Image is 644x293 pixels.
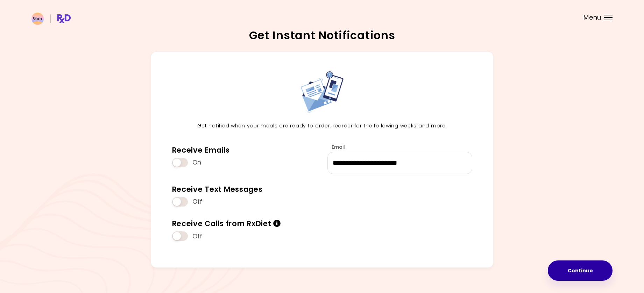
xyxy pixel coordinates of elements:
span: On [192,159,201,167]
div: Receive Emails [172,145,230,155]
h2: Get Instant Notifications [31,30,613,41]
label: Email [327,144,345,151]
span: Menu [583,14,601,21]
div: Receive Text Messages [172,184,263,194]
div: Receive Calls from RxDiet [172,219,281,228]
i: Info [273,220,281,227]
button: Continue [548,260,613,281]
p: Get notified when your meals are ready to order, reorder for the following weeks and more. [167,122,477,130]
img: RxDiet [31,13,71,25]
span: Off [192,198,203,206]
span: Off [192,232,203,240]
